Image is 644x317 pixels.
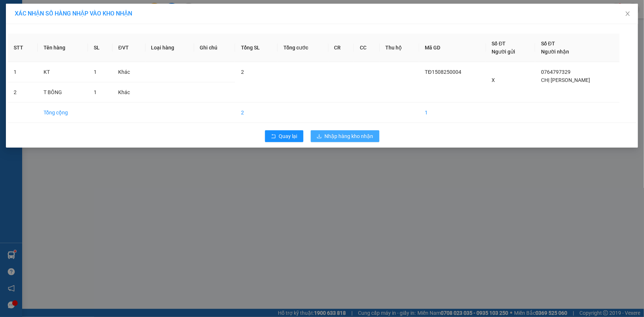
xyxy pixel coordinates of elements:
th: Mã GD [419,34,486,62]
th: SL [88,34,113,62]
span: Quay lại [279,132,297,140]
th: Tổng cước [278,34,328,62]
th: STT [8,34,38,62]
td: KT [38,62,88,82]
span: rollback [271,134,276,139]
span: 1 [94,89,97,95]
span: Số ĐT [541,41,555,46]
th: Tên hàng [38,34,88,62]
span: Nhập hàng kho nhận [325,132,373,140]
th: CC [354,34,380,62]
td: Khác [113,82,145,103]
th: Tổng SL [235,34,278,62]
span: XÁC NHẬN SỐ HÀNG NHẬP VÀO KHO NHẬN [15,10,132,17]
span: 2 [241,69,244,75]
th: ĐVT [113,34,145,62]
span: Người gửi [492,49,516,55]
th: Thu hộ [380,34,419,62]
span: X [492,77,495,83]
span: download [317,134,322,139]
th: Ghi chú [194,34,235,62]
button: downloadNhập hàng kho nhận [311,130,379,142]
td: 1 [8,62,38,82]
td: 1 [419,103,486,123]
button: rollbackQuay lại [265,130,303,142]
td: Tổng cộng [38,103,88,123]
span: Người nhận [541,49,569,55]
td: Khác [113,62,145,82]
span: Số ĐT [492,41,506,46]
span: close [625,11,631,17]
button: Close [617,4,638,24]
th: Loại hàng [145,34,194,62]
span: 1 [94,69,97,75]
span: 0764797329 [541,69,571,75]
td: 2 [8,82,38,103]
th: CR [328,34,354,62]
td: 2 [235,103,278,123]
span: CHỊ [PERSON_NAME] [541,77,590,83]
span: TĐ1508250004 [425,69,461,75]
td: T BÔNG [38,82,88,103]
